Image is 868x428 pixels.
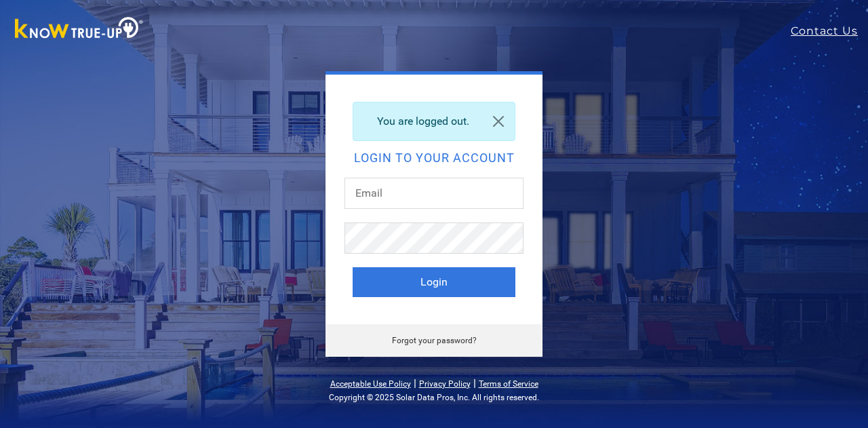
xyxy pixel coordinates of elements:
[473,376,476,389] span: |
[791,23,868,39] a: Contact Us
[392,336,477,345] a: Forgot your password?
[353,152,515,164] h2: Login to your account
[479,379,538,389] a: Terms of Service
[482,102,515,140] a: Close
[353,267,515,297] button: Login
[419,379,471,389] a: Privacy Policy
[330,379,411,389] a: Acceptable Use Policy
[344,178,524,209] input: Email
[353,102,515,141] div: You are logged out.
[8,14,151,45] img: Know True-Up
[414,376,416,389] span: |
